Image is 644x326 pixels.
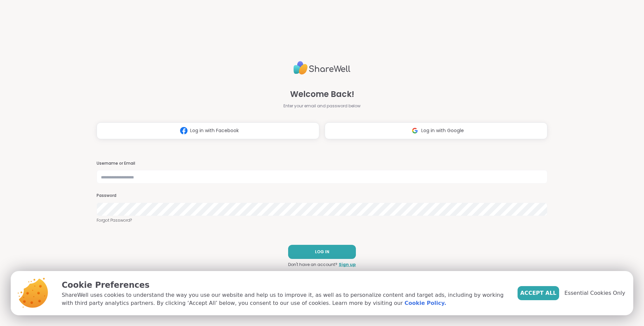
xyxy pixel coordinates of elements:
[293,58,351,77] img: ShareWell Logo
[315,249,329,255] span: LOG IN
[409,124,421,137] img: ShareWell Logomark
[288,245,356,259] button: LOG IN
[97,161,547,166] h3: Username or Email
[520,289,556,297] span: Accept All
[290,88,354,100] span: Welcome Back!
[283,103,361,109] span: Enter your email and password below
[288,262,337,268] span: Don't have an account?
[325,122,547,139] button: Log in with Google
[62,291,507,307] p: ShareWell uses cookies to understand the way you use our website and help us to improve it, as we...
[518,286,559,300] button: Accept All
[97,122,319,139] button: Log in with Facebook
[565,289,625,297] span: Essential Cookies Only
[190,127,239,134] span: Log in with Facebook
[405,299,446,307] a: Cookie Policy.
[421,127,464,134] span: Log in with Google
[177,124,190,137] img: ShareWell Logomark
[62,279,507,291] p: Cookie Preferences
[97,217,547,223] a: Forgot Password?
[97,193,547,199] h3: Password
[339,262,356,268] a: Sign up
